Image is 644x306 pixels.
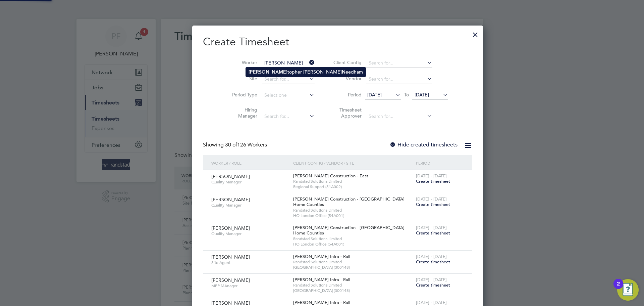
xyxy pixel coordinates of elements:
[416,178,450,184] span: Create timesheet
[331,92,362,98] label: Period
[331,76,362,82] label: Vendor
[389,141,458,148] label: Hide created timesheets
[293,208,413,213] span: Randstad Solutions Limited
[416,277,447,282] span: [DATE] - [DATE]
[416,225,447,230] span: [DATE] - [DATE]
[211,254,250,260] span: [PERSON_NAME]
[293,300,350,305] span: [PERSON_NAME] Infra - Rail
[262,91,315,100] input: Select one
[293,288,413,293] span: [GEOGRAPHIC_DATA] (300148)
[211,231,288,236] span: Quality Manager
[331,59,362,65] label: Client Config
[293,242,413,247] span: HO London Office (54A001)
[416,173,447,179] span: [DATE] - [DATE]
[203,141,268,148] div: Showing
[211,283,288,289] span: MEP MAnager
[211,260,288,265] span: Site Agent
[293,254,350,259] span: [PERSON_NAME] Infra - Rail
[416,230,450,236] span: Create timesheet
[262,75,315,84] input: Search for...
[227,107,257,119] label: Hiring Manager
[211,277,250,283] span: [PERSON_NAME]
[211,300,250,306] span: [PERSON_NAME]
[416,259,450,265] span: Create timesheet
[293,265,413,270] span: [GEOGRAPHIC_DATA] (300148)
[291,155,414,171] div: Client Config / Vendor / Site
[293,236,413,242] span: Randstad Solutions Limited
[211,203,288,208] span: Quality Manager
[331,107,362,119] label: Timesheet Approver
[262,112,315,121] input: Search for...
[414,155,466,171] div: Period
[227,76,257,82] label: Site
[366,112,432,121] input: Search for...
[416,202,450,207] span: Create timesheet
[211,225,250,231] span: [PERSON_NAME]
[246,68,366,77] li: topher [PERSON_NAME] dham
[249,69,287,75] b: [PERSON_NAME]
[293,259,413,265] span: Randstad Solutions Limited
[211,196,250,203] span: [PERSON_NAME]
[416,196,447,202] span: [DATE] - [DATE]
[366,75,432,84] input: Search for...
[402,90,411,99] span: To
[617,279,639,301] button: Open Resource Center, 2 new notifications
[293,184,413,189] span: Regional Support (51A002)
[416,282,450,288] span: Create timesheet
[415,92,429,98] span: [DATE]
[203,35,472,49] h2: Create Timesheet
[293,277,350,282] span: [PERSON_NAME] Infra - Rail
[293,173,368,179] span: [PERSON_NAME] Construction - East
[227,92,257,98] label: Period Type
[225,141,267,148] span: 126 Workers
[210,155,291,171] div: Worker / Role
[416,254,447,259] span: [DATE] - [DATE]
[366,58,432,68] input: Search for...
[211,173,250,179] span: [PERSON_NAME]
[225,141,237,148] span: 30 of
[293,225,405,236] span: [PERSON_NAME] Construction - [GEOGRAPHIC_DATA] Home Counties
[617,284,620,293] div: 2
[227,59,257,65] label: Worker
[416,300,447,305] span: [DATE] - [DATE]
[342,69,351,75] b: Nee
[293,196,405,208] span: [PERSON_NAME] Construction - [GEOGRAPHIC_DATA] Home Counties
[262,58,315,68] input: Search for...
[293,282,413,288] span: Randstad Solutions Limited
[211,179,288,185] span: Quality Manager
[293,179,413,184] span: Randstad Solutions Limited
[293,213,413,218] span: HO London Office (54A001)
[367,92,382,98] span: [DATE]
